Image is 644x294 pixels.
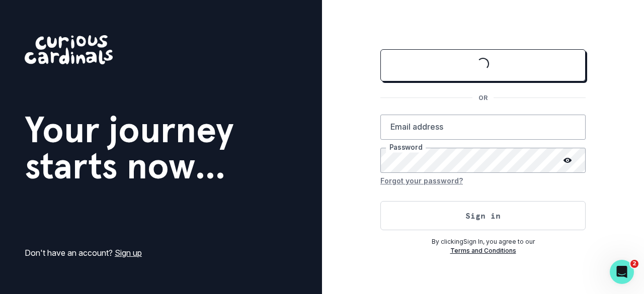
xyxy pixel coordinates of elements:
a: Terms and Conditions [450,247,516,254]
p: OR [472,93,494,103]
h1: Your journey starts now... [25,112,234,184]
span: 2 [630,260,638,268]
button: Sign in with Google (GSuite) [380,49,586,81]
p: Don't have an account? [25,247,142,259]
button: Sign in [380,201,586,230]
img: Curious Cardinals Logo [25,35,113,64]
a: Sign up [115,248,142,258]
button: Forgot your password? [380,173,463,189]
iframe: Intercom live chat [610,260,634,284]
p: By clicking Sign In , you agree to our [380,237,586,246]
